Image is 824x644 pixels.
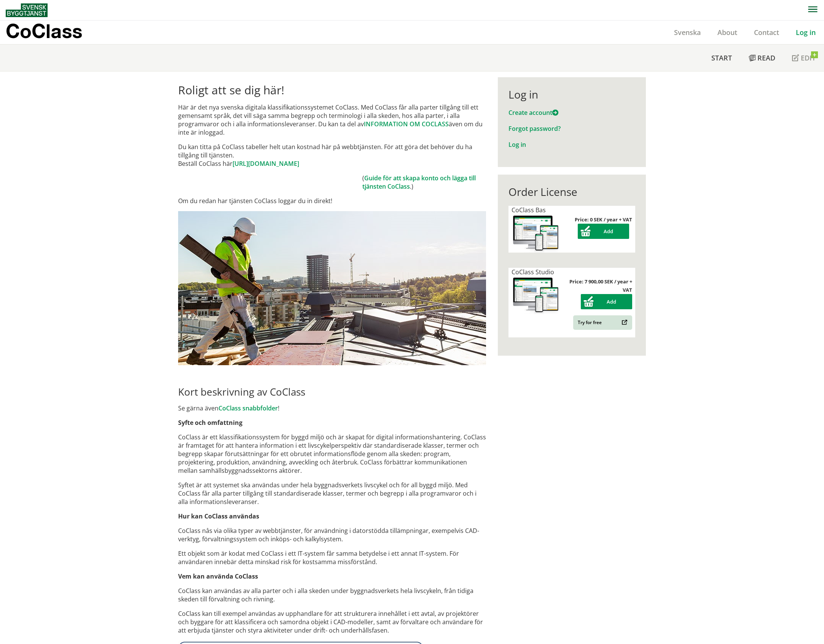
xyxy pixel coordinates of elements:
[581,294,632,309] button: Add
[709,28,746,37] a: About
[178,549,486,566] p: Ett objekt som är kodat med CoClass i ett IT-system får samma betydelse i ett annat IT-system. Fö...
[740,45,784,71] a: Read
[508,140,526,149] a: Log in
[178,211,486,365] img: login.jpg
[178,433,486,475] p: CoClass är ett klassifikationssystem för byggd miljö och är skapat för digital informationshanter...
[703,45,740,71] a: Start
[233,159,299,168] a: [URL][DOMAIN_NAME]
[569,278,632,293] strong: Price: 7 900,00 SEK / year + VAT
[178,526,486,543] p: CoClass nås via olika typer av webbtjänster, för användning i datorstödda tillämpningar, exempelv...
[578,224,629,239] button: Add
[573,315,632,330] a: Try for free
[178,103,486,137] p: Här är det nya svenska digitala klassifikationssystemet CoClass. Med CoClass får alla parter till...
[178,83,486,97] h1: Roligt att se dig här!
[508,88,635,101] div: Log in
[666,28,709,37] a: Svenska
[620,320,628,325] img: Outbound.png
[362,174,476,191] a: Guide för att skapa konto och lägga till tjänsten CoClass
[787,28,824,37] a: Log in
[757,53,775,62] span: Read
[512,214,560,253] img: coclass-license.jpg
[746,28,787,37] a: Contact
[364,120,449,128] a: INFORMATION OM COCLASS
[6,21,99,44] a: CoClass
[178,512,259,520] strong: Hur kan CoClass användas
[508,124,561,133] a: Forgot password?
[575,216,632,223] strong: Price: 0 SEK / year + VAT
[178,386,486,398] h2: Kort beskrivning av CoClass
[178,418,242,427] strong: Syfte och omfattning
[581,298,632,305] a: Add
[178,404,486,412] p: Se gärna även !
[6,27,82,35] p: CoClass
[362,174,486,191] td: ( .)
[178,143,486,168] p: Du kan titta på CoClass tabeller helt utan kostnad här på webbtjänsten. För att göra det behöver ...
[512,276,560,315] img: coclass-license.jpg
[178,587,486,603] p: CoClass kan användas av alla parter och i alla skeden under byggnadsverkets hela livscykeln, från...
[218,404,278,412] a: CoClass snabbfolder
[178,572,258,580] strong: Vem kan använda CoClass
[508,185,635,198] div: Order License
[578,228,629,235] a: Add
[6,3,48,17] img: Svensk Byggtjänst
[512,206,546,214] span: CoClass Bas
[178,481,486,506] p: Syftet är att systemet ska användas under hela byggnadsverkets livscykel och för all byggd miljö....
[178,197,486,205] p: Om du redan har tjänsten CoClass loggar du in direkt!
[512,268,554,276] span: CoClass Studio
[508,108,558,117] a: Create account
[711,53,732,62] span: Start
[178,609,486,634] p: CoClass kan till exempel användas av upphandlare för att strukturera innehållet i ett avtal, av p...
